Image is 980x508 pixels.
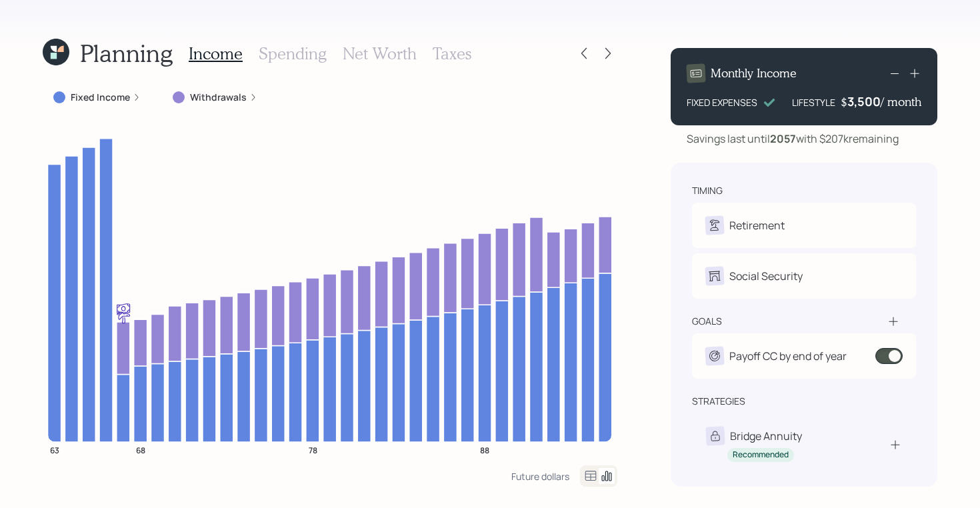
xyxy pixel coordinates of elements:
h1: Planning [80,39,173,67]
tspan: 88 [480,444,489,455]
div: 3,500 [847,93,881,109]
div: Payoff CC by end of year [729,348,847,364]
div: Future dollars [511,470,569,483]
div: LIFESTYLE [792,95,835,109]
div: Bridge Annuity [730,428,802,444]
h3: Income [189,44,243,63]
div: strategies [692,395,745,408]
h3: Taxes [433,44,471,63]
h4: Monthly Income [711,66,797,81]
tspan: 68 [136,444,145,455]
div: Retirement [729,217,785,233]
div: Savings last until with $207k remaining [687,131,899,147]
div: Recommended [733,449,789,461]
div: timing [692,184,723,197]
b: 2057 [770,131,796,146]
h4: $ [841,95,847,109]
div: FIXED EXPENSES [687,95,757,109]
label: Withdrawals [190,91,247,104]
div: goals [692,315,722,328]
h4: / month [881,95,921,109]
label: Fixed Income [71,91,130,104]
tspan: 78 [309,444,317,455]
div: Social Security [729,268,803,284]
h3: Spending [259,44,327,63]
tspan: 63 [50,444,59,455]
h3: Net Worth [343,44,417,63]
